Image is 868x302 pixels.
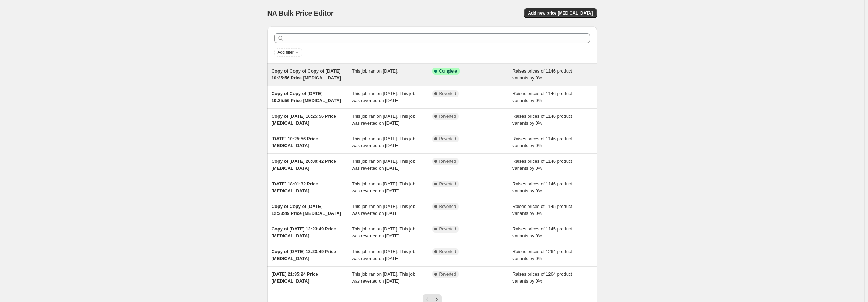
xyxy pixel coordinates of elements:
span: Reverted [439,136,456,142]
span: Raises prices of 1146 product variants by 0% [512,114,572,126]
span: This job ran on [DATE]. This job was reverted on [DATE]. [352,204,415,216]
span: Raises prices of 1145 product variants by 0% [512,204,572,216]
span: Raises prices of 1146 product variants by 0% [512,136,572,148]
span: Raises prices of 1146 product variants by 0% [512,181,572,193]
span: Reverted [439,249,456,254]
button: Add filter [274,48,302,57]
span: Copy of Copy of [DATE] 10:25:56 Price [MEDICAL_DATA] [272,91,341,103]
span: Raises prices of 1146 product variants by 0% [512,159,572,171]
span: This job ran on [DATE]. This job was reverted on [DATE]. [352,249,415,261]
span: Reverted [439,159,456,164]
span: Copy of Copy of [DATE] 12:23:49 Price [MEDICAL_DATA] [272,204,341,216]
span: Reverted [439,91,456,97]
span: Reverted [439,114,456,119]
span: This job ran on [DATE]. [352,68,398,74]
span: Reverted [439,226,456,232]
span: Copy of [DATE] 12:23:49 Price [MEDICAL_DATA] [272,226,336,238]
span: Raises prices of 1145 product variants by 0% [512,226,572,238]
span: This job ran on [DATE]. This job was reverted on [DATE]. [352,271,415,284]
span: Copy of [DATE] 10:25:56 Price [MEDICAL_DATA] [272,114,336,126]
span: NA Bulk Price Editor [267,9,334,17]
span: Reverted [439,271,456,277]
span: Reverted [439,181,456,187]
span: This job ran on [DATE]. This job was reverted on [DATE]. [352,91,415,103]
span: This job ran on [DATE]. This job was reverted on [DATE]. [352,159,415,171]
span: Raises prices of 1264 product variants by 0% [512,249,572,261]
span: [DATE] 10:25:56 Price [MEDICAL_DATA] [272,136,318,148]
span: This job ran on [DATE]. This job was reverted on [DATE]. [352,181,415,193]
span: Copy of [DATE] 12:23:49 Price [MEDICAL_DATA] [272,249,336,261]
span: Raises prices of 1264 product variants by 0% [512,271,572,284]
span: Raises prices of 1146 product variants by 0% [512,68,572,81]
span: Add new price [MEDICAL_DATA] [528,10,593,16]
button: Add new price [MEDICAL_DATA] [524,8,597,18]
span: This job ran on [DATE]. This job was reverted on [DATE]. [352,226,415,238]
span: Raises prices of 1146 product variants by 0% [512,91,572,103]
span: This job ran on [DATE]. This job was reverted on [DATE]. [352,114,415,126]
span: Copy of Copy of Copy of [DATE] 10:25:56 Price [MEDICAL_DATA] [272,68,341,81]
span: Complete [439,68,457,74]
span: [DATE] 18:01:32 Price [MEDICAL_DATA] [272,181,318,193]
span: [DATE] 21:35:24 Price [MEDICAL_DATA] [272,271,318,284]
span: This job ran on [DATE]. This job was reverted on [DATE]. [352,136,415,148]
span: Copy of [DATE] 20:00:42 Price [MEDICAL_DATA] [272,159,336,171]
span: Add filter [278,50,294,55]
span: Reverted [439,204,456,209]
